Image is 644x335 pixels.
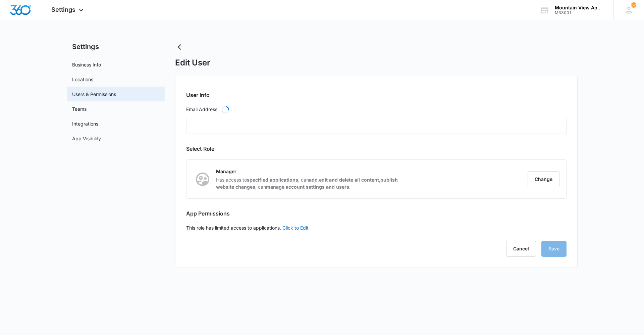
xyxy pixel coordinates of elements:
span: 67 [631,2,636,8]
a: Users & Permissions [72,91,116,98]
strong: manage account settings and users [266,184,349,190]
div: account id [555,10,604,15]
a: App Visibility [72,135,101,142]
strong: specified applications [247,177,298,183]
label: Email Address [186,106,567,114]
a: Locations [72,76,93,83]
h2: Settings [67,42,164,52]
h2: User Info [186,91,567,99]
a: Business Info [72,61,101,68]
div: notifications count [631,2,636,8]
a: Click to Edit [282,225,309,231]
p: Has access to , can , , , can . [216,176,405,190]
strong: edit and delete all content [319,177,379,183]
h1: Edit User [175,58,210,68]
h2: App Permissions [186,209,567,218]
span: Settings [51,6,75,13]
div: account name [555,5,604,10]
div: This role has limited access to applications. [175,76,578,268]
button: Back [175,42,186,52]
button: Cancel [506,241,536,257]
a: Integrations [72,120,98,127]
button: Change [528,171,559,187]
p: Manager [216,168,405,175]
h2: Select Role [186,145,567,153]
strong: add [309,177,318,183]
a: Teams [72,105,87,112]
